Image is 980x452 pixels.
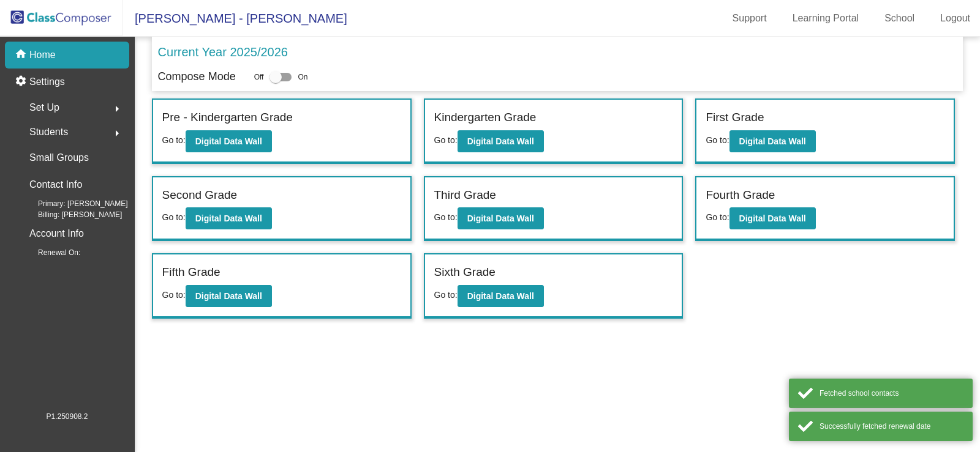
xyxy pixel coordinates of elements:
[162,212,186,222] span: Go to:
[195,213,262,223] b: Digital Data Wall
[434,187,496,204] label: Third Grade
[739,136,806,146] b: Digital Data Wall
[29,176,82,193] p: Contact Info
[434,290,458,300] span: Go to:
[706,135,729,145] span: Go to:
[458,130,544,152] button: Digital Data Wall
[729,207,816,229] button: Digital Data Wall
[110,126,124,141] mat-icon: arrow_right
[298,72,307,83] span: On
[195,291,262,301] b: Digital Data Wall
[158,69,236,85] p: Compose Mode
[434,212,458,222] span: Go to:
[467,136,534,146] b: Digital Data Wall
[820,421,963,432] div: Successfully fetched renewal date
[162,135,186,145] span: Go to:
[29,124,68,141] span: Students
[162,109,293,127] label: Pre - Kindergarten Grade
[434,264,496,281] label: Sixth Grade
[739,213,806,223] b: Digital Data Wall
[15,48,29,62] mat-icon: home
[254,72,264,83] span: Off
[930,9,980,28] a: Logout
[18,209,122,220] span: Billing: [PERSON_NAME]
[123,9,347,28] span: [PERSON_NAME] - [PERSON_NAME]
[706,212,729,222] span: Go to:
[29,99,59,116] span: Set Up
[110,102,124,116] mat-icon: arrow_right
[820,388,963,399] div: Fetched school contacts
[783,9,869,28] a: Learning Portal
[186,207,272,229] button: Digital Data Wall
[467,213,534,223] b: Digital Data Wall
[15,75,29,89] mat-icon: settings
[434,135,458,145] span: Go to:
[18,247,80,258] span: Renewal On:
[162,264,221,281] label: Fifth Grade
[29,48,56,62] p: Home
[467,291,534,301] b: Digital Data Wall
[18,198,128,209] span: Primary: [PERSON_NAME]
[162,187,238,204] label: Second Grade
[186,130,272,152] button: Digital Data Wall
[186,285,272,307] button: Digital Data Wall
[706,187,775,204] label: Fourth Grade
[29,225,84,242] p: Account Info
[458,285,544,307] button: Digital Data Wall
[875,9,924,28] a: School
[195,136,262,146] b: Digital Data Wall
[729,130,816,152] button: Digital Data Wall
[162,290,186,300] span: Go to:
[458,207,544,229] button: Digital Data Wall
[29,149,89,166] p: Small Groups
[723,9,777,28] a: Support
[29,75,65,89] p: Settings
[158,43,288,61] p: Current Year 2025/2026
[706,109,764,127] label: First Grade
[434,109,537,127] label: Kindergarten Grade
